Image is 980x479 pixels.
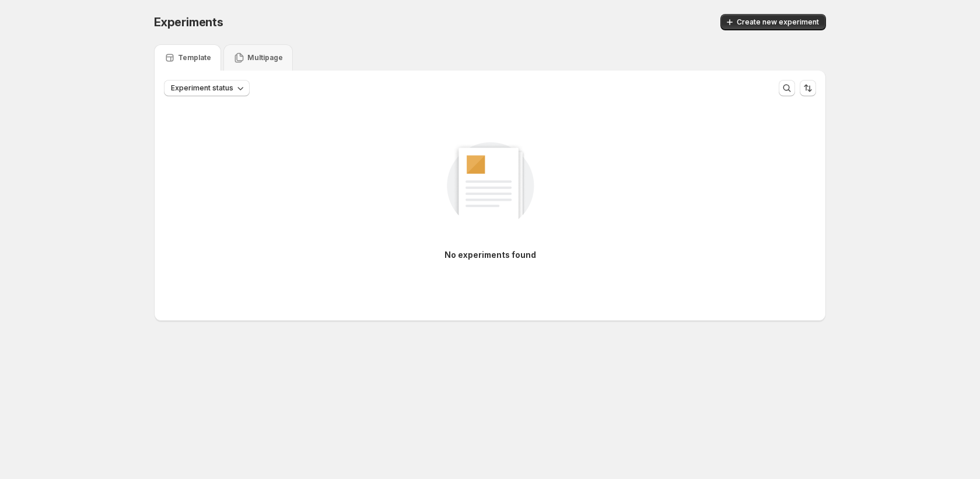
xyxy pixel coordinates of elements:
p: Multipage [247,53,283,62]
span: Experiments [154,15,223,29]
span: Experiment status [171,83,233,93]
button: Experiment status [164,80,250,96]
button: Sort the results [800,80,816,96]
p: Template [178,53,211,62]
p: No experiments found [444,249,536,261]
button: Create new experiment [720,14,826,30]
span: Create new experiment [737,18,819,27]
